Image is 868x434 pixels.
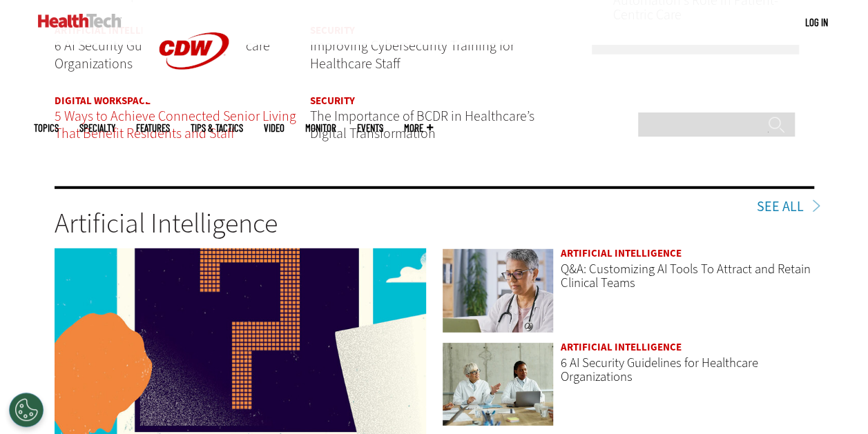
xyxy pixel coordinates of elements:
a: Artificial Intelligence [561,340,682,354]
a: Tips & Tactics [191,123,243,133]
a: MonITor [305,123,336,133]
a: Events [357,123,383,133]
img: Home [38,14,122,28]
img: doctor on laptop [442,248,553,333]
a: Features [136,123,170,133]
h3: Artificial Intelligence [55,210,814,237]
a: Log in [805,16,828,28]
div: User menu [805,15,828,30]
img: Doctors meeting in the office [442,342,553,427]
a: doctor on laptop [442,248,553,335]
button: Open Preferences [9,393,44,427]
a: Artificial Intelligence [561,246,682,260]
a: Q&A: Customizing AI Tools To Attract and Retain Clinical Teams [561,260,811,291]
a: Video [264,123,284,133]
a: CDW [142,91,246,106]
div: Cookies Settings [9,393,44,427]
a: See All [757,200,814,214]
a: Doctors meeting in the office [442,342,553,429]
span: More [404,123,433,133]
a: 6 AI Security Guidelines for Healthcare Organizations [561,354,758,385]
span: Topics [34,123,59,133]
span: Specialty [79,123,115,133]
